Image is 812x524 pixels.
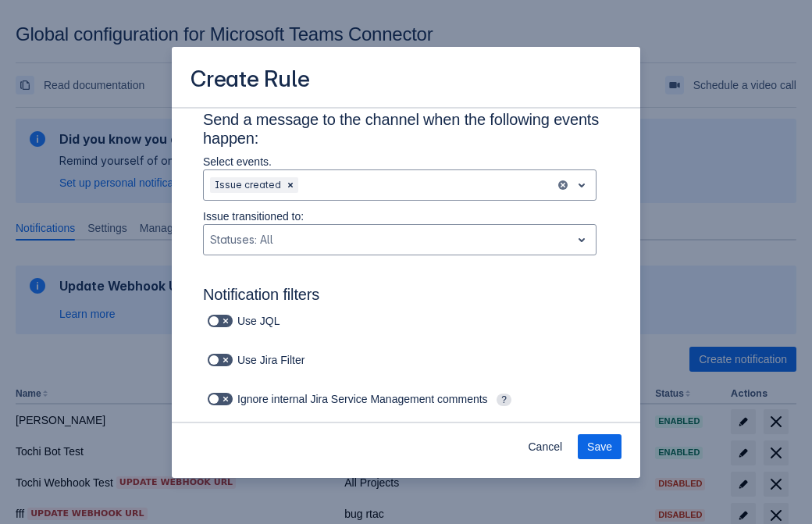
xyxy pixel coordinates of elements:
[203,154,597,169] p: Select events.
[528,434,562,459] span: Cancel
[172,107,640,423] div: Scrollable content
[203,388,578,410] div: Ignore internal Jira Service Management comments
[587,434,612,459] span: Save
[283,177,298,193] div: Remove Issue created
[284,179,297,191] span: Clear
[572,176,591,194] span: open
[557,179,569,191] button: clear
[203,209,597,224] p: Issue transitioned to:
[203,110,609,154] h3: Send a message to the channel when the following events happen:
[191,66,310,96] h3: Create Rule
[518,434,572,459] button: Cancel
[203,285,609,310] h3: Notification filters
[203,310,307,332] div: Use JQL
[203,349,326,371] div: Use Jira Filter
[572,230,591,249] span: open
[210,177,283,193] div: Issue created
[578,434,621,459] button: Save
[497,394,511,406] span: ?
